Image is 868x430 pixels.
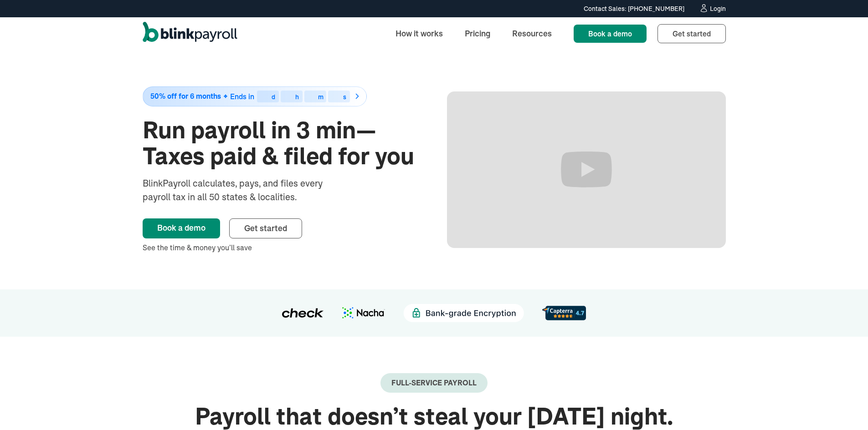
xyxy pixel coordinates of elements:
[574,25,647,43] a: Book a demo
[143,242,421,253] div: See the time & money you’ll save
[295,94,299,100] div: h
[588,29,632,38] span: Book a demo
[272,94,275,100] div: d
[710,5,726,12] div: Login
[143,177,347,204] div: BlinkPayroll calculates, pays, and files every payroll tax in all 50 states & localities.
[505,24,559,43] a: Resources
[657,24,726,43] a: Get started
[143,218,220,238] a: Book a demo
[143,404,726,430] h2: Payroll that doesn’t steal your [DATE] night.
[447,91,726,248] iframe: Run Payroll in 3 min with BlinkPayroll
[673,29,711,38] span: Get started
[143,117,421,169] h1: Run payroll in 3 min—Taxes paid & filed for you
[699,4,726,14] a: Login
[542,306,586,320] img: d56c0860-961d-46a8-819e-eda1494028f8.svg
[150,92,221,100] span: 50% off for 6 months
[230,92,254,101] span: Ends in
[229,218,302,238] a: Get started
[343,94,346,100] div: s
[143,22,237,46] a: home
[388,24,450,43] a: How it works
[584,4,684,14] div: Contact Sales: [PHONE_NUMBER]
[244,223,287,233] span: Get started
[143,86,421,106] a: 50% off for 6 monthsEnds indhms
[318,94,324,100] div: m
[391,379,477,387] div: Full-Service payroll
[457,24,498,43] a: Pricing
